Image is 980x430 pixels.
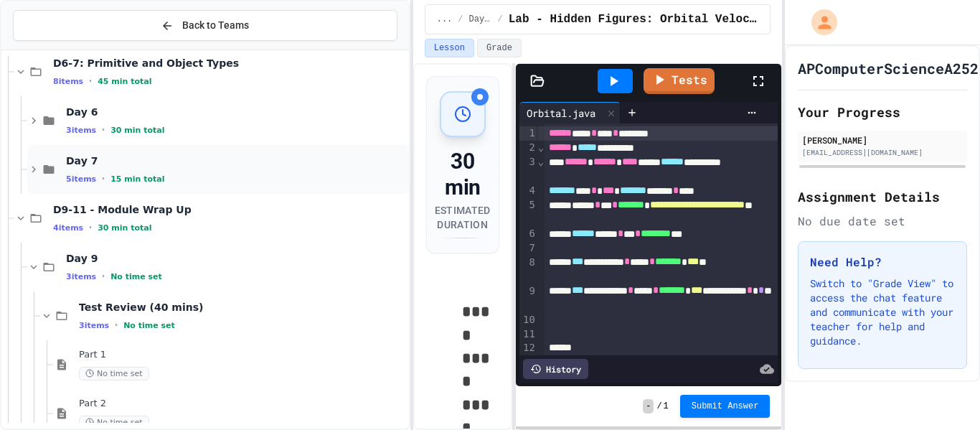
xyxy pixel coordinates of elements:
span: No time set [79,416,149,429]
span: • [102,271,105,282]
div: Estimated Duration [435,203,491,232]
div: 4 [519,184,537,198]
div: 30 min [435,149,491,200]
span: • [102,124,105,136]
span: Lab - Hidden Figures: Orbital Velocity Calculator [509,11,759,28]
span: • [89,222,92,233]
div: 8 [519,256,537,284]
div: [EMAIL_ADDRESS][DOMAIN_NAME] [802,147,963,158]
div: 1 [519,126,537,141]
iframe: chat widget [920,373,966,416]
div: 7 [519,241,537,256]
span: - [643,399,654,413]
span: 30 min total [110,126,164,135]
span: / [656,401,661,412]
p: Switch to "Grade View" to access the chat feature and communicate with your teacher for help and ... [810,276,955,348]
span: 5 items [66,174,96,184]
div: No due date set [798,212,967,230]
div: 11 [519,327,537,342]
div: [PERSON_NAME] [802,134,963,146]
span: Day 10 [469,14,492,25]
span: / [458,14,463,25]
span: 8 items [53,77,83,86]
span: • [89,75,92,87]
h2: Your Progress [798,102,967,122]
span: D6-7: Primitive and Object Types [53,57,406,70]
span: • [115,319,118,331]
span: 45 min total [98,77,151,86]
h2: Assignment Details [798,187,967,207]
span: Back to Teams [182,18,249,33]
div: 5 [519,198,537,227]
span: D9-11 - Module Wrap Up [53,203,406,216]
span: No time set [79,367,149,380]
span: 4 items [53,223,83,233]
span: ... [437,14,453,25]
div: 9 [519,284,537,313]
div: Orbital.java [519,102,621,123]
span: No time set [123,321,175,330]
button: Back to Teams [13,10,397,41]
a: Tests [644,68,715,94]
div: 12 [519,341,537,355]
button: Submit Answer [680,395,771,418]
span: Part 1 [79,349,406,361]
iframe: chat widget [861,310,966,371]
span: Day 6 [66,106,406,118]
span: / [498,14,503,25]
div: 6 [519,227,537,241]
span: • [102,173,105,184]
span: Submit Answer [692,401,759,412]
span: No time set [110,272,162,281]
span: Fold line [537,141,544,153]
span: 30 min total [98,223,151,233]
button: Grade [477,39,522,57]
span: Fold line [537,156,544,167]
span: 3 items [66,126,96,135]
h3: Need Help? [810,253,955,271]
div: 2 [519,141,537,155]
span: 1 [664,401,669,412]
span: Day 7 [66,154,406,167]
span: 15 min total [110,174,164,184]
span: Test Review (40 mins) [79,301,406,314]
div: My Account [796,6,841,39]
div: 10 [519,313,537,327]
div: History [523,359,588,379]
span: Day 9 [66,252,406,265]
span: 3 items [66,272,96,281]
span: Part 2 [79,398,406,410]
span: 3 items [79,321,109,330]
button: Lesson [425,39,474,57]
div: Orbital.java [519,106,603,121]
div: 3 [519,155,537,184]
